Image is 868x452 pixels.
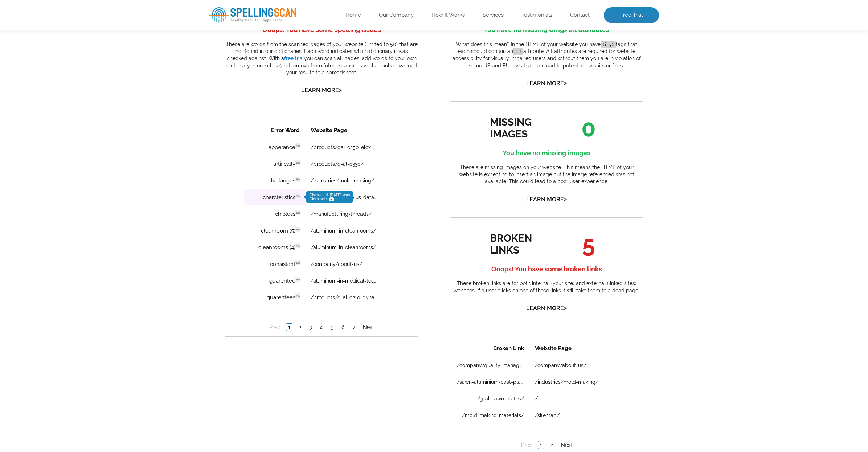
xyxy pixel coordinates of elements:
a: Next [136,202,151,210]
a: 7 [125,202,131,210]
a: 2 [71,202,78,210]
span: en [70,139,75,144]
a: /aluminum-in-cleanrooms/ [85,123,151,129]
th: Broken Link [1,1,79,17]
h4: Ooops! You have some broken links [450,263,643,275]
span: en [70,72,75,77]
img: spellingScan [209,7,296,23]
a: Our Company [379,12,414,19]
span: 0 [572,114,596,142]
a: 5 [103,202,110,210]
span: en [70,22,75,27]
div: missing images [490,116,556,140]
a: /aluminum-in-medical-technology/ [85,157,152,163]
a: /mold-making-materials/ [12,73,74,79]
a: /manufacturing-threads/ [85,90,146,96]
a: Testimonials [521,12,552,19]
span: > [564,78,567,88]
a: 6 [114,202,121,210]
a: Learn More> [526,196,567,203]
a: 2 [98,102,105,110]
a: /company/about-us/ [85,140,137,146]
span: Discovered: [DATE] scan Dictionaries: [84,72,124,80]
td: guarentee [19,152,79,168]
th: Website Page [79,1,153,17]
a: / [85,57,87,62]
a: Learn More> [526,305,567,312]
td: charcteristics [19,68,79,84]
span: en [70,39,75,44]
a: 3 [82,202,88,210]
a: Services [483,12,504,19]
td: guarentees [19,168,79,184]
span: > [564,303,567,313]
td: apperance [19,18,79,34]
a: Home [345,12,361,19]
td: consistant [19,135,79,151]
p: These are words from the scanned pages of your website (limited to 50) that are not found in our ... [225,41,418,77]
span: > [564,194,567,204]
code: alt [513,48,523,55]
span: en [70,172,75,177]
a: Contact [570,12,590,19]
th: Error Word [19,1,79,17]
td: artifically [19,35,79,51]
td: challanges [19,52,79,67]
p: What does this mean? In the HTML of your website you have tags that each should contain an attrib... [450,41,643,69]
div: broken links [490,232,556,256]
p: These broken links are for both internal (your site) and external (linked sites) websites. If a u... [450,280,643,294]
span: en [70,106,75,111]
a: 4 [93,202,99,210]
a: Learn More> [526,80,567,87]
a: /products/gal-c250-elox-plus-2/ [85,23,152,29]
p: These are missing images on your website. This means the HTML of your website is expecting to ins... [450,164,643,185]
a: /company/quality-management-and-environmental-protection/ [7,23,74,29]
span: en [104,76,108,80]
td: chipless [19,85,79,101]
span: en [70,89,75,94]
a: Free Trial [604,7,659,23]
span: > [339,85,342,95]
a: 1 [87,102,94,110]
td: cleanroom (5) [19,102,79,118]
span: en [70,56,75,61]
a: /sitemap/ [85,73,109,79]
a: Next [109,102,124,110]
a: /aluminum-in-cleanrooms/ [85,107,151,112]
a: /g-al-sawn-plates/ [27,57,74,62]
a: Learn More> [301,87,342,94]
a: free trial [284,56,304,61]
span: en [70,122,75,127]
a: /sawn-aluminium-cast-plate/ [7,40,74,46]
a: /products/g-al-c210-dynamic/ [85,173,152,179]
a: /company/about-us/ [85,23,136,29]
code: <img> [601,41,616,48]
span: 5 [573,230,595,258]
a: How It Works [431,12,465,19]
td: cleanrooms (4) [19,118,79,134]
a: /industries/mold-making/ [85,57,149,62]
a: 1 [61,202,67,210]
th: Website Page [80,1,173,17]
h4: You have no missing images [450,147,643,159]
a: /products/g-al-c330/ [85,40,138,46]
a: /industries/mold-making/ [85,40,148,46]
span: en [70,156,75,161]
